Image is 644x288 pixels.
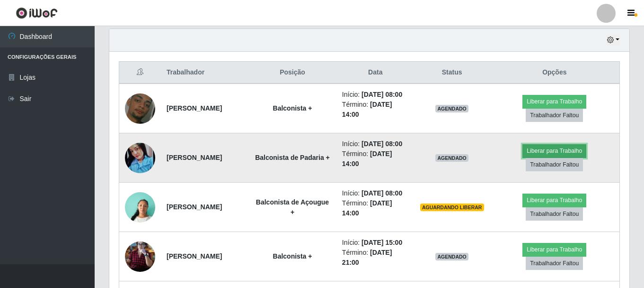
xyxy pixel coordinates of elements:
[256,198,329,216] strong: Balconista de Açougue +
[342,188,409,198] li: Início:
[16,7,58,19] img: CoreUI Logo
[435,253,468,260] span: AGENDADO
[336,62,415,84] th: Data
[161,62,248,84] th: Trabalhador
[342,198,409,218] li: Término:
[125,138,155,178] img: 1734919568838.jpeg
[342,149,409,169] li: Término:
[167,203,222,211] strong: [PERSON_NAME]
[526,257,583,270] button: Trabalhador Faltou
[420,204,484,211] span: AGUARDANDO LIBERAR
[415,62,490,84] th: Status
[342,90,409,100] li: Início:
[273,252,312,260] strong: Balconista +
[526,109,583,122] button: Trabalhador Faltou
[362,140,402,148] time: [DATE] 08:00
[490,62,620,84] th: Opções
[342,238,409,248] li: Início:
[362,189,402,197] time: [DATE] 08:00
[526,207,583,221] button: Trabalhador Faltou
[342,248,409,268] li: Término:
[435,154,468,162] span: AGENDADO
[125,187,155,227] img: 1737048991745.jpeg
[125,77,155,139] img: 1742859772474.jpeg
[362,239,402,246] time: [DATE] 15:00
[167,104,222,112] strong: [PERSON_NAME]
[273,104,312,112] strong: Balconista +
[167,154,222,161] strong: [PERSON_NAME]
[435,105,468,112] span: AGENDADO
[342,100,409,120] li: Término:
[255,154,330,161] strong: Balconista de Padaria +
[362,91,402,98] time: [DATE] 08:00
[522,243,586,256] button: Liberar para Trabalho
[248,62,336,84] th: Posição
[522,144,586,158] button: Liberar para Trabalho
[526,158,583,171] button: Trabalhador Faltou
[522,95,586,108] button: Liberar para Trabalho
[342,139,409,149] li: Início:
[522,194,586,207] button: Liberar para Trabalho
[167,252,222,260] strong: [PERSON_NAME]
[125,236,155,277] img: 1744237096937.jpeg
